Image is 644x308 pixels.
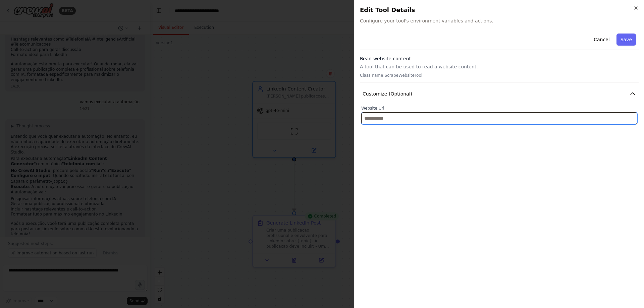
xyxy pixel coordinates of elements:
p: A tool that can be used to read a website content. [360,63,639,70]
p: Class name: ScrapeWebsiteTool [360,73,639,78]
button: Save [616,34,636,46]
button: Customize (Optional) [360,88,639,100]
label: Website Url [361,106,637,111]
h2: Edit Tool Details [360,5,639,15]
h3: Read website content [360,55,639,62]
span: Configure your tool's environment variables and actions. [360,17,639,24]
button: Cancel [590,34,613,46]
span: Customize (Optional) [363,90,412,97]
